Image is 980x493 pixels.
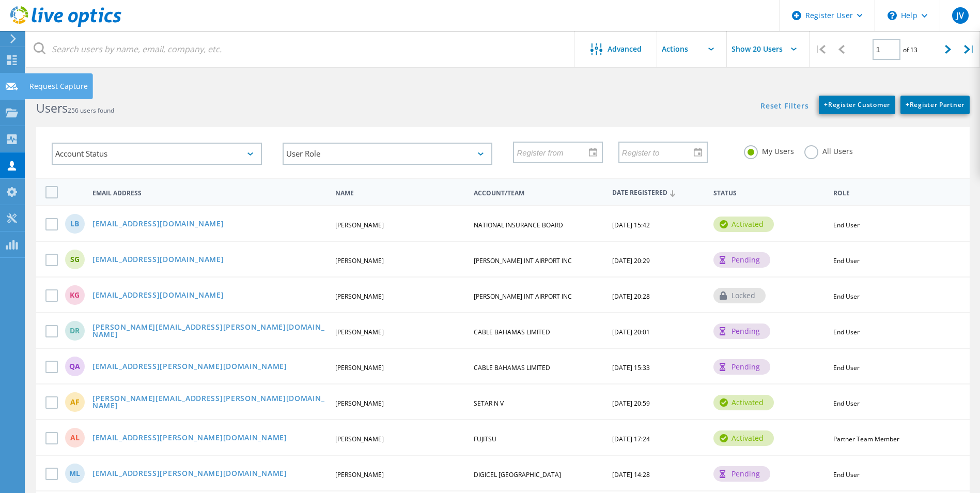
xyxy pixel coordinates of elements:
span: DR [70,327,80,334]
span: ML [69,470,80,477]
span: End User [833,470,860,479]
span: End User [833,328,860,336]
span: Name [335,190,465,196]
div: pending [713,466,770,482]
span: Date Registered [612,190,705,196]
div: activated [713,430,774,446]
span: [PERSON_NAME] [335,363,384,372]
div: pending [713,359,770,375]
span: SETAR N V [474,399,504,408]
span: KG [70,291,80,299]
label: All Users [804,145,853,155]
a: [EMAIL_ADDRESS][DOMAIN_NAME] [92,256,224,265]
span: [PERSON_NAME] INT AIRPORT INC [474,292,572,301]
span: [DATE] 14:28 [612,470,650,479]
span: of 13 [903,45,917,54]
span: [DATE] 20:59 [612,399,650,408]
span: Account/Team [474,190,603,196]
div: pending [713,252,770,268]
span: AF [70,398,80,406]
input: Search users by name, email, company, etc. [26,31,575,67]
span: [PERSON_NAME] [335,399,384,408]
input: Register to [619,142,699,162]
span: End User [833,221,860,229]
span: End User [833,256,860,265]
a: [EMAIL_ADDRESS][DOMAIN_NAME] [92,291,224,300]
span: [DATE] 15:33 [612,363,650,372]
div: Account Status [52,143,262,165]
span: [DATE] 15:42 [612,221,650,229]
span: [DATE] 20:01 [612,328,650,336]
div: locked [713,288,766,303]
a: Live Optics Dashboard [10,22,121,29]
span: [PERSON_NAME] [335,435,384,443]
span: Role [833,190,954,196]
a: +Register Partner [900,96,970,114]
span: [PERSON_NAME] [335,292,384,301]
span: End User [833,399,860,408]
a: [EMAIL_ADDRESS][PERSON_NAME][DOMAIN_NAME] [92,434,287,443]
span: [PERSON_NAME] [335,256,384,265]
div: activated [713,395,774,410]
span: QA [69,363,80,370]
span: [PERSON_NAME] [335,328,384,336]
a: [PERSON_NAME][EMAIL_ADDRESS][PERSON_NAME][DOMAIN_NAME] [92,323,326,340]
span: [DATE] 17:24 [612,435,650,443]
span: CABLE BAHAMAS LIMITED [474,363,550,372]
div: Request Capture [29,83,88,90]
span: Partner Team Member [833,435,899,443]
div: | [810,31,831,68]
b: + [824,100,828,109]
span: End User [833,363,860,372]
span: Register Customer [824,100,890,109]
input: Register from [514,142,594,162]
span: SG [70,256,80,263]
span: DIGICEL [GEOGRAPHIC_DATA] [474,470,561,479]
span: Status [713,190,825,196]
span: AL [70,434,80,441]
div: User Role [283,143,493,165]
div: | [959,31,980,68]
span: FUJITSU [474,435,496,443]
span: [DATE] 20:28 [612,292,650,301]
span: [DATE] 20:29 [612,256,650,265]
b: Users [36,100,68,116]
span: [PERSON_NAME] [335,470,384,479]
a: [EMAIL_ADDRESS][PERSON_NAME][DOMAIN_NAME] [92,470,287,479]
div: activated [713,217,774,232]
span: 256 users found [68,106,114,115]
b: + [906,100,910,109]
a: [EMAIL_ADDRESS][DOMAIN_NAME] [92,220,224,229]
span: [PERSON_NAME] [335,221,384,229]
span: Advanced [608,45,642,53]
span: NATIONAL INSURANCE BOARD [474,221,563,229]
a: Reset Filters [760,102,808,111]
span: JV [956,11,964,20]
span: LB [70,220,79,227]
label: My Users [744,145,794,155]
a: +Register Customer [819,96,895,114]
span: End User [833,292,860,301]
span: Email Address [92,190,326,196]
div: pending [713,323,770,339]
span: CABLE BAHAMAS LIMITED [474,328,550,336]
span: Register Partner [906,100,965,109]
a: [EMAIL_ADDRESS][PERSON_NAME][DOMAIN_NAME] [92,363,287,372]
svg: \n [888,11,897,20]
a: [PERSON_NAME][EMAIL_ADDRESS][PERSON_NAME][DOMAIN_NAME] [92,395,326,411]
span: [PERSON_NAME] INT AIRPORT INC [474,256,572,265]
